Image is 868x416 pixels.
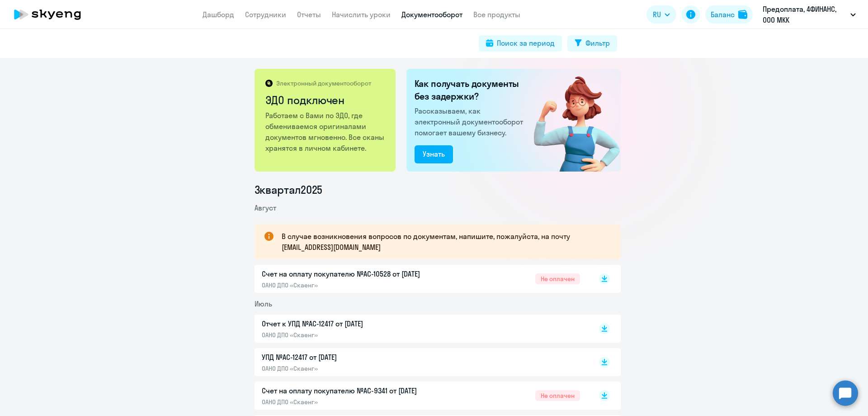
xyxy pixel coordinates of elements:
[276,79,371,87] p: Электронный документооборот
[415,105,527,138] p: Рассказываем, как электронный документооборот помогает вашему бизнесу.
[763,4,847,25] p: Предоплата, 4ФИНАНС, ООО МКК
[332,10,391,19] a: Начислить уроки
[262,385,452,396] p: Счет на оплату покупателю №AC-9341 от [DATE]
[567,35,617,52] button: Фильтр
[646,5,676,24] button: RU
[262,281,452,289] p: ОАНО ДПО «Скаенг»
[203,10,234,19] a: Дашборд
[415,77,527,103] h2: Как получать документы без задержки?
[711,9,735,20] div: Баланс
[262,268,452,279] p: Счет на оплату покупателю №AC-10528 от [DATE]
[479,35,562,52] button: Поиск за период
[255,299,272,308] span: Июль
[265,110,386,153] p: Работаем с Вами по ЭДО, где обмениваемся оригиналами документов мгновенно. Все сканы хранятся в л...
[262,385,580,406] a: Счет на оплату покупателю №AC-9341 от [DATE]ОАНО ДПО «Скаенг»Не оплачен
[262,364,452,373] p: ОАНО ДПО «Скаенг»
[245,10,286,19] a: Сотрудники
[255,203,276,212] span: Август
[705,5,753,24] button: Балансbalance
[415,145,453,163] button: Узнать
[282,231,604,253] p: В случае возникновения вопросов по документам, напишите, пожалуйста, на почту [EMAIL_ADDRESS][DOM...
[653,9,661,20] span: RU
[473,10,520,19] a: Все продукты
[297,10,321,19] a: Отчеты
[265,93,386,107] h2: ЭДО подключен
[758,4,860,25] button: Предоплата, 4ФИНАНС, ООО МКК
[738,10,747,19] img: balance
[519,69,621,172] img: connected
[255,182,621,197] li: 3 квартал 2025
[262,268,580,289] a: Счет на оплату покупателю №AC-10528 от [DATE]ОАНО ДПО «Скаенг»Не оплачен
[262,352,580,373] a: УПД №AC-12417 от [DATE]ОАНО ДПО «Скаенг»
[262,331,452,339] p: ОАНО ДПО «Скаенг»
[262,318,580,339] a: Отчет к УПД №AC-12417 от [DATE]ОАНО ДПО «Скаенг»
[262,318,452,329] p: Отчет к УПД №AC-12417 от [DATE]
[497,38,555,48] div: Поиск за период
[423,148,445,159] div: Узнать
[401,10,462,19] a: Документооборот
[535,273,580,284] span: Не оплачен
[535,390,580,401] span: Не оплачен
[585,38,610,48] div: Фильтр
[262,352,452,363] p: УПД №AC-12417 от [DATE]
[262,398,452,406] p: ОАНО ДПО «Скаенг»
